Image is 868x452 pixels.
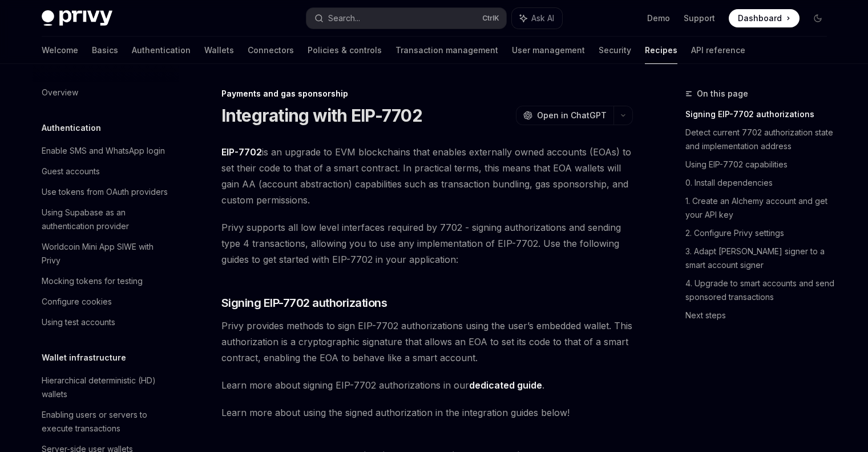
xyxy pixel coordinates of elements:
a: Basics [92,37,118,64]
a: Detect current 7702 authorization state and implementation address [685,123,836,155]
span: Dashboard [738,13,782,24]
a: Using Supabase as an authentication provider [33,202,179,237]
div: Use tokens from OAuth providers [42,185,168,199]
a: Policies & controls [308,37,382,64]
h5: Wallet infrastructure [42,351,126,365]
a: EIP-7702 [221,146,262,158]
a: Signing EIP-7702 authorizations [685,105,836,123]
div: Guest accounts [42,165,100,178]
a: Connectors [248,37,294,64]
a: Wallets [204,37,234,64]
span: Open in ChatGPT [537,110,607,121]
button: Toggle dark mode [809,9,827,27]
a: Worldcoin Mini App SIWE with Privy [33,237,179,271]
div: Worldcoin Mini App SIWE with Privy [42,240,172,267]
span: Ctrl K [482,14,499,23]
a: 2. Configure Privy settings [685,224,836,242]
a: Support [684,13,715,24]
span: Learn more about using the signed authorization in the integration guides below! [221,405,633,421]
a: Hierarchical deterministic (HD) wallets [33,370,179,405]
div: Using Supabase as an authentication provider [42,206,172,233]
button: Ask AI [512,8,562,29]
h1: Integrating with EIP-7702 [221,105,422,126]
div: Enabling users or servers to execute transactions [42,408,172,435]
span: Signing EIP-7702 authorizations [221,295,387,311]
a: 1. Create an Alchemy account and get your API key [685,192,836,224]
div: Payments and gas sponsorship [221,88,633,99]
span: Privy supports all low level interfaces required by 7702 - signing authorizations and sending typ... [221,219,633,267]
a: Configure cookies [33,291,179,312]
a: dedicated guide [469,379,542,391]
a: 0. Install dependencies [685,174,836,192]
span: is an upgrade to EVM blockchains that enables externally owned accounts (EOAs) to set their code ... [221,144,633,208]
div: Using test accounts [42,315,115,329]
img: dark logo [42,10,112,26]
a: Next steps [685,306,836,325]
a: Using EIP-7702 capabilities [685,155,836,174]
span: Ask AI [531,13,554,24]
a: Dashboard [729,9,800,27]
a: Demo [647,13,670,24]
a: 4. Upgrade to smart accounts and send sponsored transactions [685,274,836,306]
a: Recipes [645,37,677,64]
a: Welcome [42,37,78,64]
a: Enabling users or servers to execute transactions [33,405,179,439]
h5: Authentication [42,121,101,135]
div: Enable SMS and WhatsApp login [42,144,165,158]
a: Guest accounts [33,161,179,182]
span: On this page [697,87,748,101]
a: Transaction management [395,37,498,64]
span: Learn more about signing EIP-7702 authorizations in our . [221,377,633,393]
span: Privy provides methods to sign EIP-7702 authorizations using the user’s embedded wallet. This aut... [221,318,633,366]
button: Search...CtrlK [306,8,506,29]
a: 3. Adapt [PERSON_NAME] signer to a smart account signer [685,242,836,274]
a: Authentication [132,37,191,64]
div: Configure cookies [42,295,112,309]
div: Hierarchical deterministic (HD) wallets [42,374,172,401]
a: Enable SMS and WhatsApp login [33,141,179,161]
a: Using test accounts [33,312,179,333]
a: Overview [33,82,179,103]
a: User management [512,37,585,64]
a: Use tokens from OAuth providers [33,182,179,202]
button: Open in ChatGPT [516,106,613,125]
div: Mocking tokens for testing [42,274,143,288]
div: Overview [42,86,78,99]
div: Search... [328,11,360,25]
a: Security [599,37,631,64]
a: Mocking tokens for testing [33,271,179,291]
a: API reference [691,37,745,64]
